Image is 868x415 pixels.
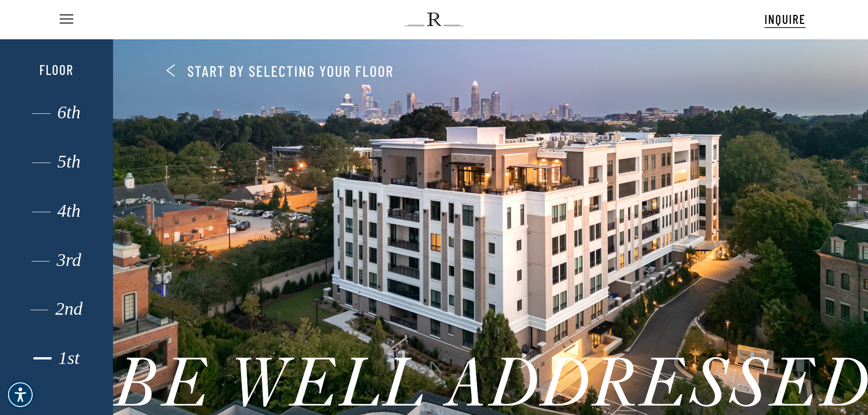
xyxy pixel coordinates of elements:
a: INQUIRE [764,10,806,28]
a: Navigation Menu [58,15,73,24]
div: 4th [17,205,95,217]
div: 1st [17,352,95,364]
div: 2nd [17,303,95,315]
img: The Regent [405,13,463,26]
div: Floor [17,61,95,78]
span: INQUIRE [764,11,806,27]
div: Accessibility Menu [6,380,35,409]
div: 3rd [17,254,95,266]
div: 6th [17,107,95,118]
div: 5th [17,156,95,168]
